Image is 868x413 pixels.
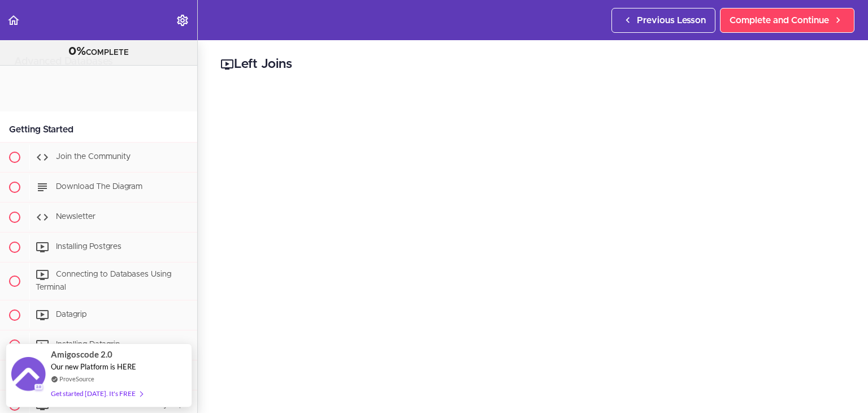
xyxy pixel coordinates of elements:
span: Datagrip [56,311,86,319]
span: Installing Postgres [56,243,121,251]
img: provesource social proof notification image [11,357,45,394]
span: Installing Datagrip [56,341,120,349]
span: 0% [68,46,86,57]
svg: Settings Menu [176,14,189,27]
h2: Left Joins [220,55,845,74]
span: Our new Platform is HERE [51,362,136,371]
span: Join the Community [56,153,131,161]
a: Previous Lesson [611,8,715,33]
span: Complete and Continue [730,14,829,27]
span: Previous Lesson [637,14,706,27]
span: Amigoscode 2.0 [51,348,112,361]
span: Connecting to Databases Using Terminal [36,270,171,291]
a: Complete and Continue [720,8,854,33]
div: Get started [DATE]. It's FREE [51,387,142,400]
a: ProveSource [59,374,94,384]
span: Download The Diagram [56,183,142,191]
svg: Back to course curriculum [7,14,20,27]
div: COMPLETE [14,45,183,59]
span: Newsletter [56,213,96,221]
